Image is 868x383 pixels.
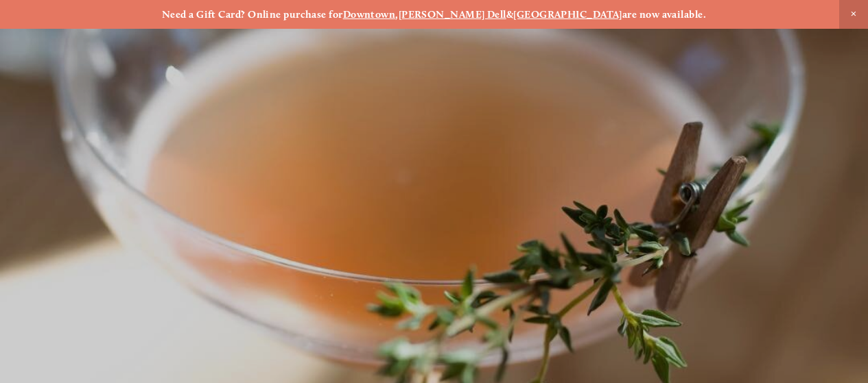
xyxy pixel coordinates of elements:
[399,8,506,21] a: [PERSON_NAME] Dell
[622,8,706,21] strong: are now available.
[513,8,622,21] a: [GEOGRAPHIC_DATA]
[506,8,513,21] strong: &
[343,8,396,21] a: Downtown
[395,8,398,21] strong: ,
[162,8,343,21] strong: Need a Gift Card? Online purchase for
